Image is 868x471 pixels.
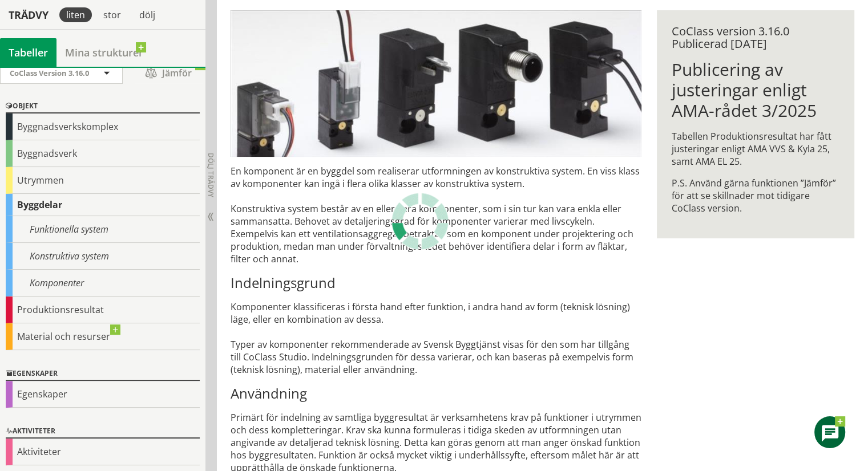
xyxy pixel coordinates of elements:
div: liten [59,7,92,22]
img: Laddar [391,193,449,250]
div: Egenskaper [6,367,200,381]
h3: Användning [231,385,641,402]
div: Material och resurser [6,323,200,350]
span: CoClass Version 3.16.0 [10,68,89,78]
div: Egenskaper [6,381,200,408]
div: Objekt [6,100,200,113]
div: Utrymmen [6,167,200,194]
div: Aktiviteter [6,438,200,465]
div: Konstruktiva system [6,243,200,270]
div: CoClass version 3.16.0 Publicerad [DATE] [672,25,839,50]
p: P.S. Använd gärna funktionen ”Jämför” för att se skillnader mot tidigare CoClass version. [672,177,839,214]
div: Aktiviteter [6,425,200,438]
div: stor [96,7,128,22]
p: Tabellen Produktionsresultat har fått justeringar enligt AMA VVS & Kyla 25, samt AMA EL 25. [672,130,839,168]
span: Jämför [134,63,203,83]
span: Dölj trädvy [206,153,216,197]
div: Produktionsresultat [6,297,200,323]
h3: Indelningsgrund [231,274,641,291]
div: Byggdelar [6,194,200,216]
div: Komponenter [6,270,200,297]
h1: Publicering av justeringar enligt AMA-rådet 3/2025 [672,59,839,121]
div: Byggnadsverkskomplex [6,113,200,140]
div: dölj [132,7,162,22]
div: Trädvy [2,9,55,21]
a: Mina strukturer [56,38,152,67]
div: Funktionella system [6,216,200,243]
img: pilotventiler.jpg [231,10,641,157]
div: Byggnadsverk [6,140,200,167]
